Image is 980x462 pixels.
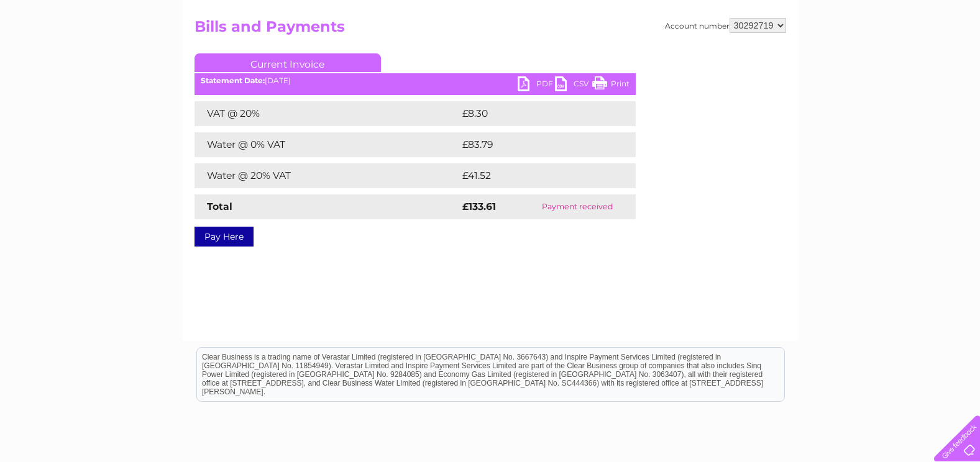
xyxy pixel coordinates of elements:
[459,132,610,157] td: £83.79
[195,76,636,85] div: [DATE]
[939,53,968,62] a: Log out
[827,53,864,62] a: Telecoms
[459,101,607,126] td: £8.30
[34,32,98,70] img: logo.png
[665,18,786,33] div: Account number
[872,53,890,62] a: Blog
[197,7,784,60] div: Clear Business is a trading name of Verastar Limited (registered in [GEOGRAPHIC_DATA] No. 3667643...
[761,53,785,62] a: Water
[897,53,928,62] a: Contact
[462,201,496,212] strong: £133.61
[592,76,630,94] a: Print
[792,53,820,62] a: Energy
[519,194,635,219] td: Payment received
[195,101,459,126] td: VAT @ 20%
[207,201,232,212] strong: Total
[195,53,381,72] a: Current Invoice
[201,76,265,85] b: Statement Date:
[195,18,786,42] h2: Bills and Payments
[459,163,609,188] td: £41.52
[555,76,592,94] a: CSV
[195,227,254,247] a: Pay Here
[195,163,459,188] td: Water @ 20% VAT
[746,6,831,22] a: 0333 014 3131
[518,76,555,94] a: PDF
[195,132,459,157] td: Water @ 0% VAT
